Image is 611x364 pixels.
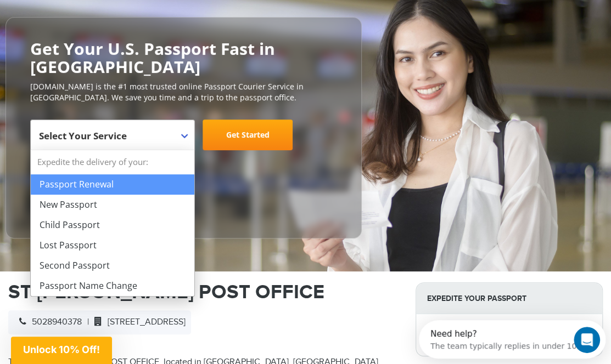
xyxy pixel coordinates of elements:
[89,317,186,327] span: [STREET_ADDRESS]
[39,124,183,155] span: Select Your Service
[31,235,194,255] li: Lost Passport
[31,276,194,296] li: Passport Name Change
[30,81,337,103] p: [DOMAIN_NAME] is the #1 most trusted online Passport Courier Service in [GEOGRAPHIC_DATA]. We sav...
[31,150,194,296] li: Expedite the delivery of your:
[23,344,100,355] span: Unlock 10% Off!
[203,120,293,150] a: Get Started
[4,4,198,35] div: Open Intercom Messenger
[39,129,127,142] span: Select Your Service
[14,317,82,327] span: 5028940378
[31,215,194,235] li: Child Passport
[416,283,602,314] strong: Expedite Your Passport
[31,255,194,276] li: Second Passport
[30,39,337,76] h2: Get Your U.S. Passport Fast in [GEOGRAPHIC_DATA]
[8,310,191,334] div: |
[12,9,165,18] div: Need help?
[12,18,165,30] div: The team typically replies in under 10m
[574,327,600,353] iframe: Intercom live chat
[31,174,194,195] li: Passport Renewal
[31,150,194,174] strong: Expedite the delivery of your:
[30,120,195,150] span: Select Your Service
[8,282,399,302] h1: ST [PERSON_NAME] POST OFFICE
[419,320,606,359] iframe: Intercom live chat discovery launcher
[31,195,194,215] li: New Passport
[11,337,112,364] div: Unlock 10% Off!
